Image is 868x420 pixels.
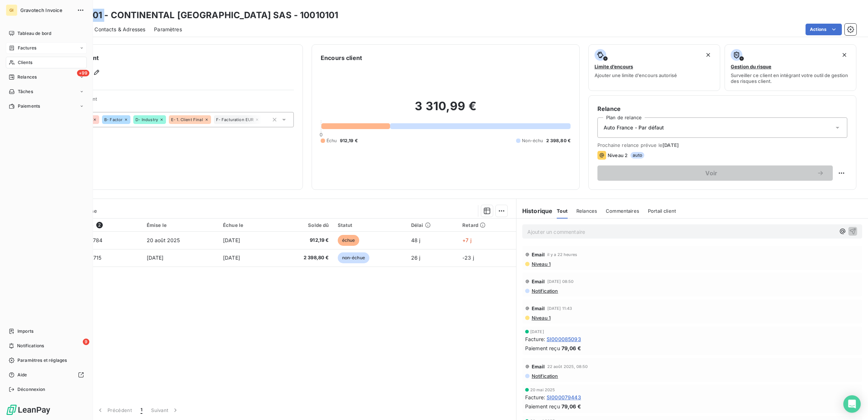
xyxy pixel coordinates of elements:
span: Niveau 1 [531,261,551,267]
span: Niveau 1 [531,315,551,321]
span: 1 [141,407,142,414]
span: Contacts & Adresses [94,26,145,33]
span: Relances [17,74,37,80]
span: Voir [606,170,817,176]
span: Tâches [18,88,33,95]
span: Email [532,364,545,369]
span: Niveau 2 [608,152,628,158]
div: Solde dû [276,222,329,228]
span: Commentaires [606,208,639,214]
span: [DATE] [147,255,164,261]
div: Émise le [147,222,214,228]
div: GI [6,4,17,16]
span: 912,19 € [340,137,358,144]
span: Échu [326,137,337,144]
span: Ajouter une limite d’encours autorisé [595,72,677,78]
div: Retard [462,222,512,228]
span: Notification [531,373,558,379]
button: Limite d’encoursAjouter une limite d’encours autorisé [588,44,720,91]
span: Aide [17,372,27,378]
div: Statut [338,222,402,228]
span: non-échue [338,252,369,263]
span: Facture : [525,335,545,343]
span: Notification [531,288,558,294]
span: [DATE] [530,329,544,334]
span: 48 j [411,237,421,243]
span: [DATE] 11:43 [547,306,572,311]
span: Factures [18,45,36,51]
span: Non-échu [522,137,543,144]
span: Surveiller ce client en intégrant votre outil de gestion des risques client. [731,72,850,84]
span: Limite d’encours [595,64,633,69]
span: il y a 22 heures [547,252,577,257]
span: +7 j [462,237,471,243]
span: Email [532,279,545,284]
span: 20 août 2025 [147,237,180,243]
span: [DATE] 08:50 [547,279,574,284]
span: Paiement reçu [525,403,560,410]
span: SI000085093 [547,335,581,343]
span: Paramètres et réglages [17,357,67,364]
a: Aide [6,369,87,381]
img: Logo LeanPay [6,404,51,416]
span: Imports [17,328,33,335]
span: 2 [96,222,103,228]
span: B- Factor [104,117,122,122]
span: -23 j [462,255,474,261]
h3: 10010101 - CONTINENTAL [GEOGRAPHIC_DATA] SAS - 10010101 [64,9,338,22]
span: Relances [576,208,597,214]
div: Référence [69,222,138,228]
span: 26 j [411,255,421,261]
span: Prochaine relance prévue le [597,142,847,148]
span: Propriétés Client [58,96,294,106]
span: +99 [77,70,89,76]
span: 9 [83,339,89,345]
button: Suivant [147,403,183,418]
button: Précédent [92,403,136,418]
div: Échue le [223,222,267,228]
span: Paiement reçu [525,344,560,352]
span: 79,06 € [561,344,581,352]
span: D- Industry [135,117,158,122]
span: Facture : [525,393,545,401]
span: Gestion du risque [731,64,771,69]
input: Ajouter une valeur [263,116,269,123]
span: Auto France - Par défaut [604,124,664,131]
span: [DATE] [223,237,240,243]
span: Gravotech Invoice [20,7,73,13]
button: 1 [136,403,147,418]
span: 2 398,80 € [546,137,571,144]
span: Paramètres [154,26,182,33]
span: 912,19 € [276,237,329,244]
span: Notifications [17,343,44,349]
div: Open Intercom Messenger [843,395,861,413]
button: Gestion du risqueSurveiller ce client en intégrant votre outil de gestion des risques client. [725,44,856,91]
span: Déconnexion [17,386,45,393]
span: Clients [18,59,32,66]
h6: Encours client [321,53,362,62]
span: SI000079443 [547,393,581,401]
button: Voir [597,165,833,181]
span: échue [338,235,360,246]
h6: Relance [597,104,847,113]
span: Tableau de bord [17,30,51,37]
h2: 3 310,99 € [321,99,571,121]
span: F- Facturation EUR [216,117,254,122]
span: Portail client [648,208,676,214]
span: 2 398,80 € [276,254,329,261]
span: Tout [557,208,568,214]
h6: Informations client [44,53,294,62]
span: 79,06 € [561,403,581,410]
button: Actions [806,24,842,35]
span: [DATE] [662,142,679,148]
span: E- 1. Client Final [171,117,203,122]
span: 20 mai 2025 [530,388,555,392]
div: Délai [411,222,454,228]
span: [DATE] [223,255,240,261]
h6: Historique [516,207,553,215]
span: Email [532,252,545,257]
span: Email [532,305,545,311]
span: Paiements [18,103,40,109]
span: 22 août 2025, 08:50 [547,364,588,369]
span: auto [630,152,644,159]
